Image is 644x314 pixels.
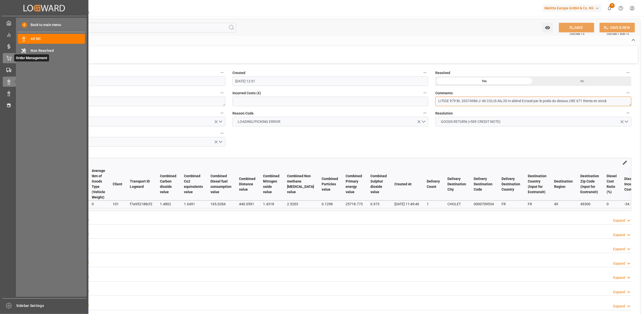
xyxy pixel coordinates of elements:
[423,168,444,200] th: Delivery Count
[29,76,225,86] input: DD-MM-YYYY HH:MM
[625,69,631,76] button: Resolved
[160,201,176,207] div: 1.4802
[16,303,86,308] span: Sidebar Settings
[524,168,550,200] th: Destination Country (input for Ecotransit)
[394,201,419,207] div: [DATE] 11:49:46
[613,232,625,238] div: Expand
[3,41,86,51] a: Rate Management
[577,168,603,200] th: Destination Zip Code (input for Ecotransit)
[607,201,617,207] div: 0
[219,89,225,96] button: Transport ID Logward *
[554,201,573,207] div: 49
[542,5,602,12] div: Melitta Europa GmbH & Co. KG
[613,289,625,295] div: Expand
[613,246,625,252] div: Expand
[31,36,85,41] span: All NC
[613,261,625,266] div: Expand
[621,168,642,200] th: Diesel Incurred Cost
[444,168,470,200] th: Delivery Destination City
[570,32,584,36] span: Ctrl/CMD + S
[283,168,318,200] th: Combined Non methane [MEDICAL_DATA] value
[14,54,49,61] span: Order Management
[3,30,86,39] a: Control Tower
[600,23,635,32] button: SAVE & NEW
[422,89,428,96] button: Incurred Costs (€)
[447,201,466,207] div: CHOLET
[232,70,245,76] span: Created
[3,18,86,28] a: My Cockpit
[88,168,109,200] th: Average tkm of Goods Type (Vehicle Weight)
[156,168,180,200] th: Combined Carbon dioxide value
[184,201,203,207] div: 1.6491
[219,110,225,116] button: Responsible Party
[435,91,453,96] span: Comments
[232,91,261,96] span: Incurred Costs (€)
[542,3,604,13] button: Melitta Europa GmbH & Co. KG
[263,201,279,207] div: 1.4318
[23,23,236,32] input: Search Fields
[318,168,342,200] th: Combined Particles value
[615,3,627,14] button: Help Center
[542,23,553,32] button: open menu
[31,48,85,53] span: Non Resolved
[235,168,259,200] th: Combined Distance value
[391,168,423,200] th: Created At
[370,201,387,207] div: 0.973
[613,275,625,280] div: Expand
[232,111,254,116] span: Reason Code
[470,168,498,200] th: Delivery Destination Code
[625,89,631,96] button: Comments
[502,201,520,207] div: FR
[342,168,367,200] th: Combined Primary energy value
[422,69,428,76] button: Created
[219,130,225,137] button: Cost Ownership
[259,168,283,200] th: Combined Nitrogen oxide value
[580,201,599,207] div: 49300
[232,117,428,126] button: open menu
[435,70,450,76] span: Resolved
[3,53,86,63] a: Order ManagementOrder Management
[559,23,594,32] button: SAVE
[438,119,503,124] span: GOODS RETURN (>50€ CREDIT NOTE)
[207,168,235,200] th: Combined Diesel fuel consumption value
[92,201,105,207] div: 0
[435,117,631,126] button: open menu
[427,201,440,207] div: 1
[533,76,631,86] div: No
[180,168,207,200] th: Combined Co2 equivalents value
[109,168,126,200] th: Client
[604,3,615,14] button: show 5 new notifications
[435,97,631,106] textarea: LITIGE 979 BL 20374986 // 40 COLIS Alu 20 m abîmé Ecrasé par le poids du dessus //BE 671 Remis en...
[3,65,86,75] a: Transport Management
[113,201,122,207] div: 101
[29,117,225,126] button: open menu
[603,168,621,200] th: Diesel Cost Ratio (%)
[435,111,453,116] span: Resolution
[610,3,615,8] span: 5
[130,201,152,207] div: f7a952188cf2
[239,201,255,207] div: 440.0591
[624,201,638,207] div: -34.1596
[474,201,494,207] div: 0000709534
[367,168,391,200] th: Combined Sulphur dioxide value
[498,168,524,200] th: Delivery Destination Country
[235,119,283,124] span: LOADING/PICKING ERROR
[528,201,546,207] div: FR
[625,110,631,116] button: Resolution
[322,201,338,207] div: 0.1298
[232,76,428,86] input: DD-MM-YYYY HH:MM
[346,201,363,207] div: 25718.773
[29,97,225,106] textarea: f7a952188cf2
[613,304,625,309] div: Expand
[210,201,231,207] div: 165.0284
[27,22,61,28] span: Back to main menu
[219,69,225,76] button: Updated
[422,110,428,116] button: Reason Code
[29,137,225,147] button: open menu
[287,201,314,207] div: 2.5203
[126,168,156,200] th: Transport ID Logward
[607,32,629,36] span: Ctrl/CMD + Shift + S
[3,88,86,98] a: Data Management
[18,46,85,55] a: Non Resolved
[18,34,85,44] a: All NC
